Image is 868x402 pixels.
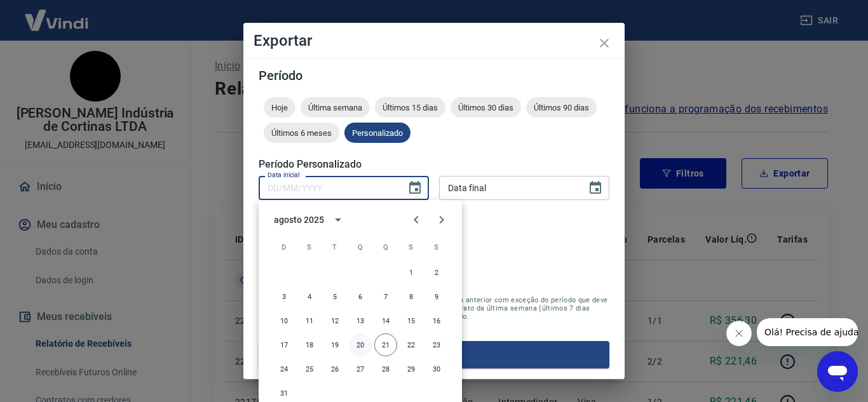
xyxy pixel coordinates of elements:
[374,333,397,356] button: 21
[323,333,346,356] button: 19
[273,333,295,356] button: 17
[757,318,858,346] iframe: Mensagem da empresa
[298,333,321,356] button: 18
[273,309,295,332] button: 10
[264,123,339,143] div: Últimos 6 meses
[425,261,448,284] button: 2
[259,176,397,199] input: DD/MM/YYYY
[400,358,423,380] button: 29
[439,176,578,199] input: DD/MM/YYYY
[589,28,620,58] button: close
[726,321,752,346] iframe: Fechar mensagem
[264,128,339,138] span: Últimos 6 meses
[273,285,295,308] button: 3
[451,97,521,117] div: Últimos 30 dias
[268,170,300,180] label: Data inicial
[374,285,397,308] button: 7
[259,69,609,82] h5: Período
[425,358,448,380] button: 30
[8,9,107,19] span: Olá! Precisa de ajuda?
[327,209,349,231] button: calendar view is open, switch to year view
[400,333,423,356] button: 22
[375,97,445,117] div: Últimos 15 dias
[344,123,410,143] div: Personalizado
[374,234,397,260] span: quinta-feira
[298,285,321,308] button: 4
[349,358,372,380] button: 27
[273,234,295,260] span: domingo
[273,358,295,380] button: 24
[429,207,454,232] button: Next month
[254,33,614,48] h4: Exportar
[403,207,429,232] button: Previous month
[400,261,423,284] button: 1
[264,97,295,117] div: Hoje
[323,358,346,380] button: 26
[425,234,448,260] span: sábado
[583,175,608,201] button: Choose date
[374,309,397,332] button: 14
[451,103,521,112] span: Últimos 30 dias
[349,234,372,260] span: quarta-feira
[301,103,370,112] span: Última semana
[425,309,448,332] button: 16
[323,309,346,332] button: 12
[402,175,428,201] button: Choose date
[817,351,858,392] iframe: Botão para abrir a janela de mensagens
[526,97,597,117] div: Últimos 90 dias
[274,213,323,227] div: agosto 2025
[400,234,423,260] span: sexta-feira
[374,358,397,380] button: 28
[259,158,609,171] h5: Período Personalizado
[425,285,448,308] button: 9
[323,234,346,260] span: terça-feira
[298,309,321,332] button: 11
[323,285,346,308] button: 5
[375,103,445,112] span: Últimos 15 dias
[400,285,423,308] button: 8
[344,128,410,138] span: Personalizado
[301,97,370,117] div: Última semana
[400,309,423,332] button: 15
[264,103,295,112] span: Hoje
[526,103,597,112] span: Últimos 90 dias
[425,333,448,356] button: 23
[349,309,372,332] button: 13
[349,285,372,308] button: 6
[298,358,321,380] button: 25
[298,234,321,260] span: segunda-feira
[349,333,372,356] button: 20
